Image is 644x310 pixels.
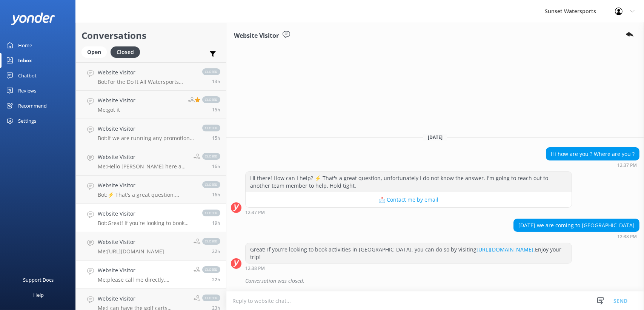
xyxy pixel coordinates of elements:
[98,181,195,190] h4: Website Visitor
[98,220,195,227] p: Bot: Great! If you're looking to book activities in [GEOGRAPHIC_DATA], you can do so by visiting ...
[202,153,220,160] span: closed
[202,295,220,301] span: closed
[18,38,32,53] div: Home
[212,78,220,85] span: 05:37pm 17-Aug-2025 (UTC -05:00) America/Cancun
[33,287,44,302] div: Help
[18,113,36,128] div: Settings
[212,163,220,170] span: 03:01pm 17-Aug-2025 (UTC -05:00) America/Cancun
[98,276,188,283] p: Me: please call me directly. [PERSON_NAME] at [PHONE_NUMBER]
[81,46,107,58] div: Open
[98,106,135,113] p: Me: got it
[212,248,220,254] span: 09:01am 17-Aug-2025 (UTC -05:00) America/Cancun
[18,53,32,68] div: Inbox
[202,238,220,245] span: closed
[76,119,226,147] a: Website VisitorBot:If we are running any promotions, you will see the promo code on the tour page...
[111,46,140,58] div: Closed
[212,135,220,141] span: 04:05pm 17-Aug-2025 (UTC -05:00) America/Cancun
[546,162,639,168] div: 11:37am 17-Aug-2025 (UTC -05:00) America/Cancun
[18,68,37,83] div: Chatbot
[98,266,188,275] h4: Website Visitor
[76,91,226,119] a: Website VisitorMe:got itclosed15h
[23,272,54,287] div: Support Docs
[202,125,220,131] span: closed
[246,172,572,192] div: Hi there! How can I help? ⚡ That's a great question, unfortunately I do not know the answer. I'm ...
[245,210,265,215] strong: 12:37 PM
[98,163,188,170] p: Me: Hello [PERSON_NAME] here a live agent, riders are $30 depending on how full the boat is. The ...
[81,28,220,43] h2: Conversations
[514,219,639,232] div: [DATE] we are coming to [GEOGRAPHIC_DATA]
[76,62,226,91] a: Website VisitorBot:For the Do It All Watersports Package, most activities like kayaking, paddlebo...
[231,275,639,287] div: 2025-08-18T00:08:20.928
[98,191,195,198] p: Bot: ⚡ That's a great question, unfortunately I do not know the answer. I'm going to reach out to...
[98,248,164,255] p: Me: [URL][DOMAIN_NAME]
[76,261,226,289] a: Website VisitorMe:please call me directly. [PERSON_NAME] at [PHONE_NUMBER]closed22h
[98,96,135,105] h4: Website Visitor
[212,191,220,198] span: 03:00pm 17-Aug-2025 (UTC -05:00) America/Cancun
[98,135,195,142] p: Bot: If we are running any promotions, you will see the promo code on the tour page. Make sure to...
[234,31,279,41] h3: Website Visitor
[98,125,195,133] h4: Website Visitor
[98,238,164,246] h4: Website Visitor
[98,295,188,303] h4: Website Visitor
[76,232,226,261] a: Website VisitorMe:[URL][DOMAIN_NAME]closed22h
[202,210,220,216] span: closed
[98,79,195,85] p: Bot: For the Do It All Watersports Package, most activities like kayaking, paddleboarding, and th...
[212,106,220,113] span: 04:23pm 17-Aug-2025 (UTC -05:00) America/Cancun
[245,266,265,271] strong: 12:38 PM
[245,210,572,215] div: 11:37am 17-Aug-2025 (UTC -05:00) America/Cancun
[246,243,572,263] div: Great! If you're looking to book activities in [GEOGRAPHIC_DATA], you can do so by visiting Enjoy...
[212,220,220,226] span: 11:38am 17-Aug-2025 (UTC -05:00) America/Cancun
[81,48,111,56] a: Open
[245,265,572,271] div: 11:38am 17-Aug-2025 (UTC -05:00) America/Cancun
[617,234,637,239] strong: 12:38 PM
[18,98,47,113] div: Recommend
[76,176,226,204] a: Website VisitorBot:⚡ That's a great question, unfortunately I do not know the answer. I'm going t...
[617,163,637,168] strong: 12:37 PM
[76,147,226,176] a: Website VisitorMe:Hello [PERSON_NAME] here a live agent, riders are $30 depending on how full the...
[98,210,195,218] h4: Website Visitor
[76,204,226,232] a: Website VisitorBot:Great! If you're looking to book activities in [GEOGRAPHIC_DATA], you can do s...
[202,96,220,103] span: closed
[476,246,535,253] a: [URL][DOMAIN_NAME].
[18,83,36,98] div: Reviews
[98,68,195,77] h4: Website Visitor
[423,134,447,140] span: [DATE]
[246,192,572,207] button: 📩 Contact me by email
[11,12,55,25] img: yonder-white-logo.png
[111,48,144,56] a: Closed
[202,68,220,75] span: closed
[202,181,220,188] span: closed
[212,276,220,283] span: 08:57am 17-Aug-2025 (UTC -05:00) America/Cancun
[546,148,639,160] div: Hi how are you ? Where are you ?
[513,234,639,239] div: 11:38am 17-Aug-2025 (UTC -05:00) America/Cancun
[202,266,220,273] span: closed
[245,275,639,287] div: Conversation was closed.
[98,153,188,161] h4: Website Visitor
